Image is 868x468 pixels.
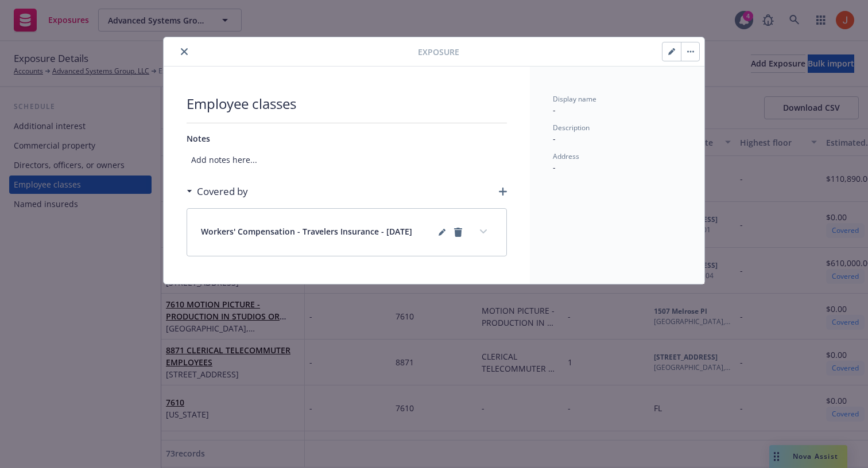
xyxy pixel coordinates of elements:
[451,225,465,239] a: remove
[197,184,248,199] h3: Covered by
[553,104,556,115] span: -
[553,162,556,173] span: -
[187,149,507,170] span: Add notes here...
[553,123,590,132] span: Description
[435,225,449,239] a: editPencil
[187,209,506,256] div: Workers' Compensation - Travelers Insurance - [DATE]editPencilremoveexpand content
[474,223,493,241] button: expand content
[187,184,248,199] div: Covered by
[187,133,210,144] span: Notes
[553,151,579,161] span: Address
[553,133,556,144] span: -
[177,45,191,58] button: close
[553,94,596,104] span: Display name
[418,46,459,58] span: Exposure
[187,94,507,114] span: Employee classes
[201,225,412,239] span: Workers' Compensation - Travelers Insurance - [DATE]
